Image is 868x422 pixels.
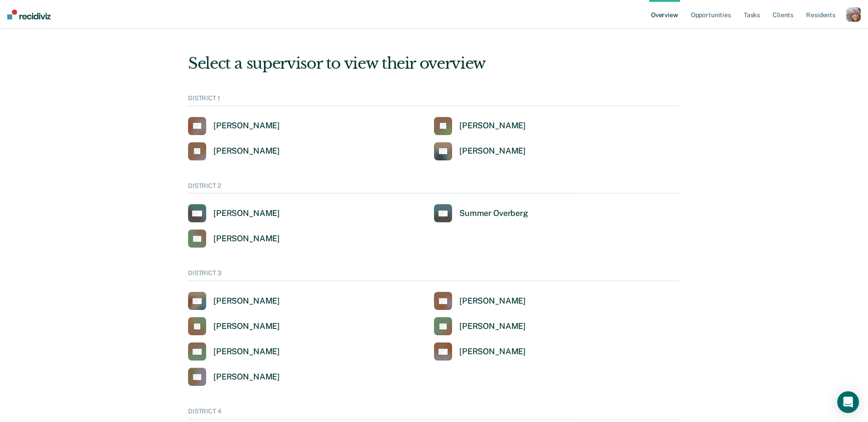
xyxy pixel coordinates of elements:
[188,54,680,73] div: Select a supervisor to view their overview
[188,230,280,248] a: [PERSON_NAME]
[213,296,280,306] div: [PERSON_NAME]
[213,372,280,382] div: [PERSON_NAME]
[213,146,280,156] div: [PERSON_NAME]
[459,146,526,156] div: [PERSON_NAME]
[459,296,526,306] div: [PERSON_NAME]
[434,342,526,361] a: [PERSON_NAME]
[188,117,280,135] a: [PERSON_NAME]
[7,9,51,19] img: Recidiviz
[188,317,280,335] a: [PERSON_NAME]
[434,292,526,310] a: [PERSON_NAME]
[188,182,680,194] div: DISTRICT 2
[188,269,680,281] div: DISTRICT 3
[434,142,526,160] a: [PERSON_NAME]
[459,347,526,357] div: [PERSON_NAME]
[188,94,680,106] div: DISTRICT 1
[459,321,526,332] div: [PERSON_NAME]
[188,142,280,160] a: [PERSON_NAME]
[213,234,280,244] div: [PERSON_NAME]
[213,321,280,332] div: [PERSON_NAME]
[188,204,280,222] a: [PERSON_NAME]
[213,121,280,131] div: [PERSON_NAME]
[213,208,280,219] div: [PERSON_NAME]
[434,117,526,135] a: [PERSON_NAME]
[188,368,280,386] a: [PERSON_NAME]
[837,391,859,413] div: Open Intercom Messenger
[459,121,526,131] div: [PERSON_NAME]
[434,317,526,335] a: [PERSON_NAME]
[434,204,528,222] a: Summer Overberg
[213,347,280,357] div: [PERSON_NAME]
[188,342,280,361] a: [PERSON_NAME]
[459,208,528,219] div: Summer Overberg
[188,292,280,310] a: [PERSON_NAME]
[188,408,680,419] div: DISTRICT 4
